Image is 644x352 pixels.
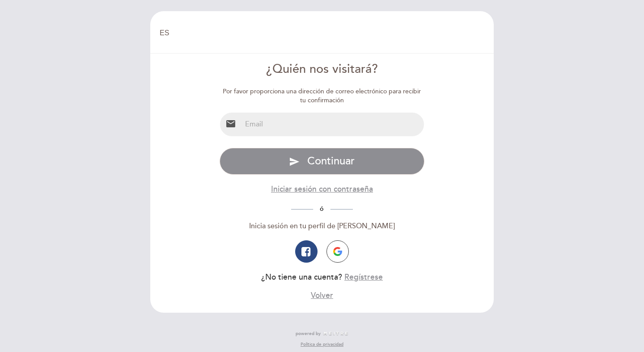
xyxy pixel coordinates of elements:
[220,148,425,175] button: send Continuar
[220,221,425,231] div: Inicia sesión en tu perfil de [PERSON_NAME]
[344,272,383,283] button: Regístrese
[307,155,355,168] span: Continuar
[323,331,348,336] img: MEITRE
[271,184,373,195] button: Iniciar sesión con contraseña
[296,331,321,337] span: powered by
[333,247,342,256] img: icon-google.png
[301,341,343,348] a: Política de privacidad
[241,113,424,136] input: Email
[296,331,348,337] a: powered by
[289,156,300,167] i: send
[220,87,425,105] div: Por favor proporciona una dirección de correo electrónico para recibir tu confirmación
[313,205,330,213] span: ó
[311,290,333,301] button: Volver
[220,61,425,78] div: ¿Quién nos visitará?
[261,272,342,282] span: ¿No tiene una cuenta?
[225,118,236,129] i: email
